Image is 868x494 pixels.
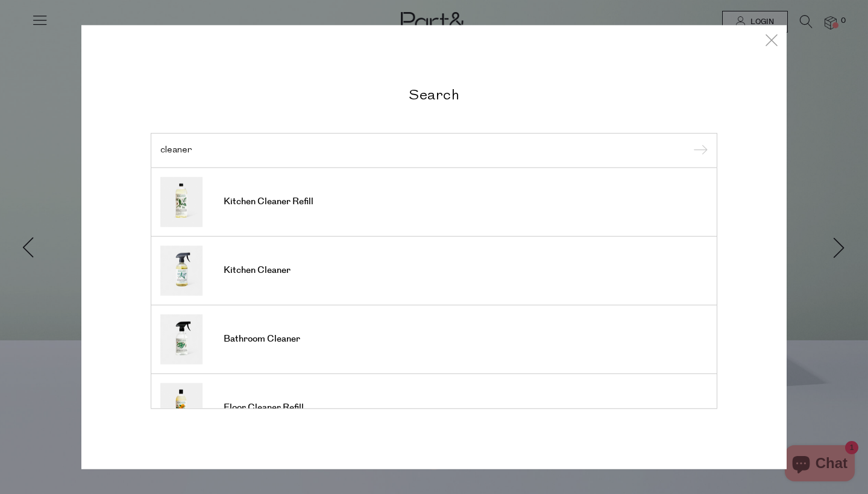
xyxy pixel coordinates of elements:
a: Kitchen Cleaner Refill [160,177,708,227]
span: Kitchen Cleaner [224,264,291,277]
span: Kitchen Cleaner Refill [224,196,313,208]
img: Kitchen Cleaner [160,245,203,295]
a: Floor Cleaner Refill [160,383,708,433]
img: Floor Cleaner Refill [160,383,203,433]
span: Floor Cleaner Refill [224,402,304,414]
a: Bathroom Cleaner [160,314,708,364]
input: Search [160,146,708,155]
a: Kitchen Cleaner [160,245,708,295]
h2: Search [151,86,717,103]
img: Kitchen Cleaner Refill [160,177,203,227]
img: Bathroom Cleaner [160,314,203,364]
span: Bathroom Cleaner [224,333,300,345]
